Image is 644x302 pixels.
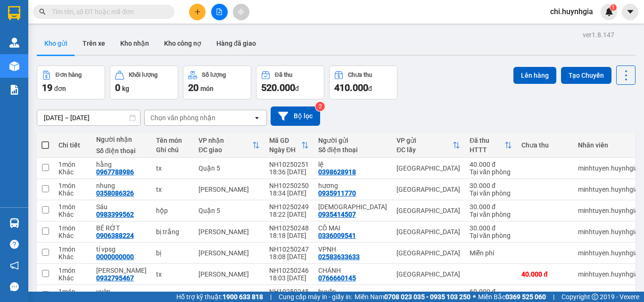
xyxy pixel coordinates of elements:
div: 0935911770 [318,189,356,197]
span: 0 [115,82,120,93]
span: notification [10,261,19,270]
strong: 0369 525 060 [505,293,546,301]
div: Sáu [96,203,147,211]
div: 30.000 đ [470,224,512,232]
div: Ngày ĐH [269,146,301,154]
div: Khác [58,274,87,282]
sup: 2 [315,102,325,111]
div: 1 món [58,267,87,274]
div: NH10250249 [269,203,309,211]
div: Ghi chú [156,146,189,154]
div: Khác [58,211,87,218]
div: [GEOGRAPHIC_DATA] [396,228,460,236]
div: [PERSON_NAME] [198,186,260,193]
button: Kho công nợ [157,32,209,55]
button: Khối lượng0kg [110,65,178,99]
th: Toggle SortBy [264,133,314,158]
div: Đơn hàng [56,72,82,78]
div: 18:22 [DATE] [269,211,309,218]
div: 18:36 [DATE] [269,168,309,176]
span: search [39,8,46,15]
button: Trên xe [75,32,113,55]
div: Chưa thu [521,141,569,149]
span: | [270,292,272,302]
div: NH10250247 [269,245,309,253]
div: Số điện thoại [96,147,147,155]
button: Hàng đã giao [209,32,264,55]
div: 1 món [58,203,87,211]
div: Nhân viên [578,141,638,149]
div: [GEOGRAPHIC_DATA] [396,186,460,193]
div: Chú Đài [318,203,387,211]
span: ⚪️ [473,295,476,299]
span: plus [194,8,201,15]
div: 1 món [58,161,87,168]
div: [PERSON_NAME] [198,292,260,299]
span: Hỗ trợ kỹ thuật: [176,292,263,302]
span: Cung cấp máy in - giấy in: [279,292,352,302]
div: Số lượng [202,72,226,78]
span: caret-down [626,8,635,16]
div: 0336009541 [318,232,356,239]
sup: 1 [610,4,617,11]
div: Người gửi [318,137,387,144]
div: NH10250245 [269,288,309,295]
div: Đã thu [470,137,504,144]
div: CHÁNH [318,267,387,274]
div: NH10250248 [269,224,309,232]
div: ĐC giao [198,146,252,154]
div: hằng [96,161,147,168]
div: 0000000000 [96,253,134,261]
button: Bộ lọc [271,106,320,126]
div: 0932795467 [96,274,134,282]
div: 1 món [58,288,87,295]
div: [PERSON_NAME] [198,228,260,236]
strong: 1900 633 818 [223,293,263,301]
div: Quận 5 [198,164,260,172]
div: NH10250246 [269,267,309,274]
div: ĐC lấy [396,146,453,154]
span: đ [295,85,299,92]
div: nhung [96,182,147,189]
div: Khác [58,232,87,239]
div: 1 món [58,224,87,232]
div: Khác [58,253,87,261]
span: aim [238,8,244,15]
input: Tìm tên, số ĐT hoặc mã đơn [52,7,163,17]
div: 60.000 đ [470,288,512,295]
span: | [553,292,554,302]
div: Chi tiết [58,141,87,149]
div: VP gửi [396,137,453,144]
div: 0983399562 [96,211,134,218]
img: logo-vxr [8,6,20,20]
span: đơn [54,85,66,92]
div: Đã thu [275,72,292,78]
div: 18:18 [DATE] [269,232,309,239]
div: Khác [58,168,87,176]
div: Tại văn phòng [470,232,512,239]
div: [PERSON_NAME] [198,249,260,257]
div: Miễn phí [470,249,512,257]
div: tx [156,270,189,278]
img: solution-icon [9,85,19,95]
th: Toggle SortBy [392,133,465,158]
div: 0906388224 [96,232,134,239]
div: Tại văn phòng [470,189,512,197]
div: minhtuyen.huynhgia [578,186,638,193]
span: chi.huynhgia [543,6,601,17]
div: Khối lượng [129,72,157,78]
span: 19 [42,82,52,93]
div: [GEOGRAPHIC_DATA] [396,207,460,214]
th: Toggle SortBy [465,133,517,158]
span: món [200,85,214,92]
img: warehouse-icon [9,61,19,71]
span: copyright [592,294,598,300]
svg: open [253,114,261,122]
div: [GEOGRAPHIC_DATA] [396,270,460,278]
div: 18:03 [DATE] [269,274,309,282]
div: [PERSON_NAME] [198,270,260,278]
button: plus [189,4,206,20]
button: Lên hàng [513,67,556,84]
div: bị trắng [156,228,189,236]
div: tí vpsg [96,245,147,253]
